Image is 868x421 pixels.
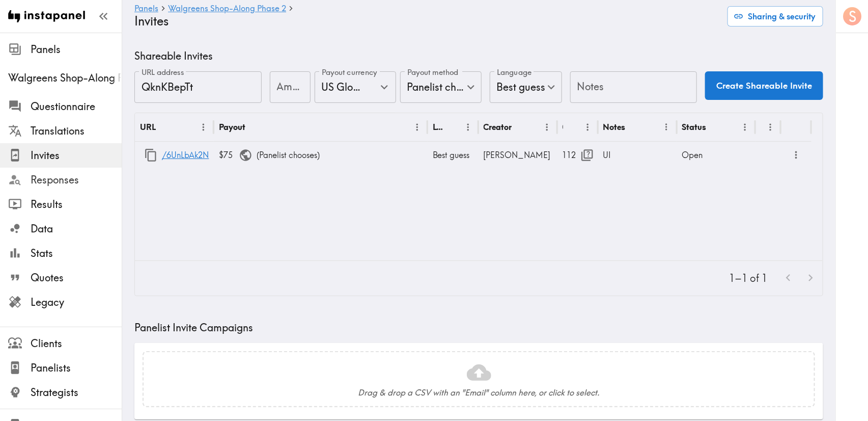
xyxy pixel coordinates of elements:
[598,142,677,168] div: UI
[142,67,184,78] label: URL address
[31,99,122,114] span: Questionnaire
[246,119,262,135] button: Sort
[409,119,425,135] button: Menu
[31,222,122,236] span: Data
[433,122,444,132] div: Language
[31,42,122,57] span: Panels
[762,119,777,135] button: Sort
[603,122,626,132] div: Notes
[763,119,778,135] button: Menu
[376,79,392,95] button: Open
[788,147,805,164] button: more
[707,119,723,135] button: Sort
[400,71,482,103] div: Panelist chooses
[219,150,257,160] span: $75
[564,119,580,135] button: Sort
[513,119,529,135] button: Sort
[31,295,122,309] span: Legacy
[195,119,211,135] button: Menu
[627,119,642,135] button: Sort
[31,361,122,375] span: Panelists
[31,148,122,163] span: Invites
[358,387,600,398] h6: Drag & drop a CSV with an "Email" column here, or click to select.
[460,119,476,135] button: Menu
[484,122,512,132] div: Creator
[677,142,755,168] div: Open
[219,122,245,132] div: Payout
[134,14,719,29] h4: Invites
[31,246,122,260] span: Stats
[445,119,461,135] button: Sort
[428,142,479,168] div: Best guess
[842,6,862,27] button: S
[539,119,555,135] button: Menu
[479,142,557,168] div: [PERSON_NAME]
[140,122,156,132] div: URL
[31,173,122,187] span: Responses
[31,124,122,138] span: Translations
[31,385,122,400] span: Strategists
[849,8,857,25] span: S
[134,321,823,335] h5: Panelist Invite Campaigns
[563,142,593,168] div: 112
[737,119,753,135] button: Menu
[563,122,564,132] div: Opens
[682,122,706,132] div: Status
[490,71,562,103] div: Best guess
[322,67,377,78] label: Payout currency
[729,271,767,285] p: 1–1 of 1
[705,71,823,100] button: Create Shareable Invite
[214,142,428,168] div: ( Panelist chooses )
[31,336,122,351] span: Clients
[727,6,823,27] button: Sharing & security
[31,197,122,212] span: Results
[31,271,122,285] span: Quotes
[134,4,158,14] a: Panels
[168,4,286,14] a: Walgreens Shop-Along Phase 2
[580,119,596,135] button: Menu
[134,49,823,63] h5: Shareable Invites
[407,67,459,78] label: Payout method
[659,119,675,135] button: Menu
[162,142,209,168] a: /6UnLbAk2N
[8,71,122,85] span: Walgreens Shop-Along Phase 2
[497,67,531,78] label: Language
[157,119,173,135] button: Sort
